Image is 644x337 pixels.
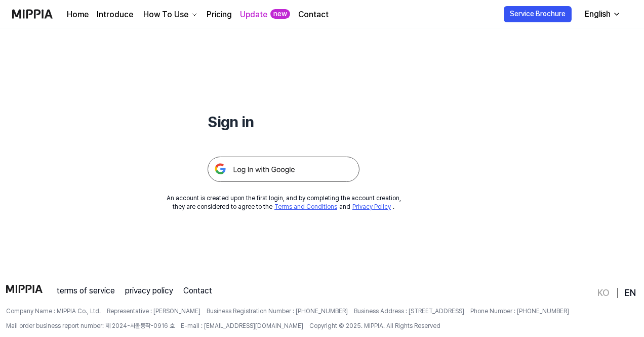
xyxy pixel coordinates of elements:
[6,307,101,316] span: Company Name : MIPPIA Co., Ltd.
[57,285,115,297] a: terms of service
[125,285,173,297] a: privacy policy
[577,4,627,24] button: English
[6,285,43,293] img: logo
[240,9,267,21] a: Update
[309,322,440,330] span: Copyright © 2025. MIPPIA. All Rights Reserved
[67,9,89,21] a: Home
[470,307,569,316] span: Phone Number : [PHONE_NUMBER]
[298,9,329,21] a: Contact
[207,307,348,316] span: Business Registration Number : [PHONE_NUMBER]
[181,322,303,330] span: E-mail : [EMAIL_ADDRESS][DOMAIN_NAME]
[504,6,572,22] button: Service Brochure
[270,9,290,19] div: new
[183,285,212,297] a: Contact
[354,307,464,316] span: Business Address : [STREET_ADDRESS]
[207,9,232,21] a: Pricing
[208,157,359,182] img: 구글 로그인 버튼
[6,322,175,330] span: Mail order business report number: 제 2024-서울동작-0916 호
[583,8,613,20] div: English
[141,9,190,21] div: How To Use
[597,287,610,299] a: KO
[274,203,337,210] a: Terms and Conditions
[97,9,133,21] a: Introduce
[352,203,391,210] a: Privacy Policy
[208,111,359,132] h1: Sign in
[107,307,200,316] span: Representative : [PERSON_NAME]
[625,287,636,299] a: EN
[167,194,401,211] div: An account is created upon the first login, and by completing the account creation, they are cons...
[141,9,198,21] button: How To Use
